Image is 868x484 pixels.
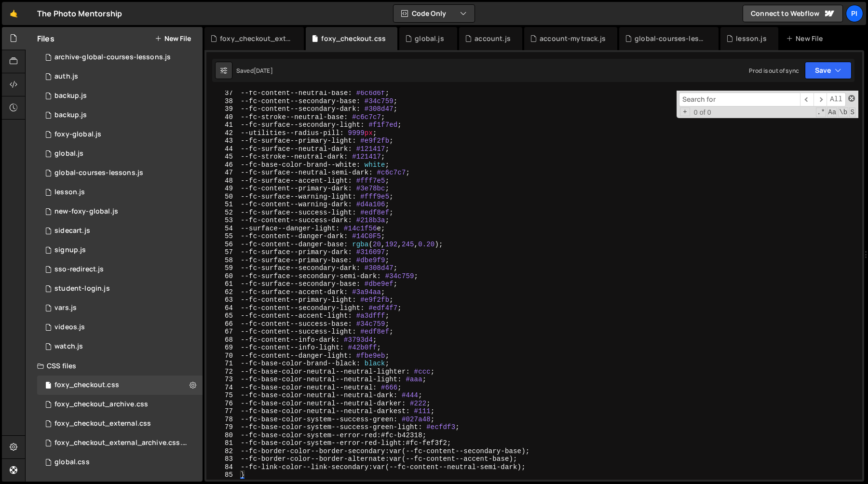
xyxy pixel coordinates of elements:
div: 13533/46953.js [37,279,203,298]
div: 71 [206,360,239,368]
div: 54 [206,225,239,233]
div: 38 [206,97,239,106]
div: 13533/39483.js [37,144,203,163]
div: 81 [206,439,239,447]
div: 65 [206,312,239,320]
div: 66 [206,320,239,328]
div: 13533/34219.js [37,125,203,144]
div: 13533/45030.js [37,106,203,125]
button: Code Only [393,5,475,22]
div: [DATE] [254,67,273,75]
h2: Files [37,33,54,44]
div: Prod is out of sync [749,67,799,75]
a: Pi [846,5,863,22]
div: New File [786,34,827,43]
div: 39 [206,105,239,113]
div: 44 [206,145,239,153]
div: new-foxy-global.js [54,207,118,216]
div: 56 [206,241,239,249]
div: 13533/38507.css [37,376,203,395]
div: CSS files [26,356,203,376]
div: 13533/38978.js [37,298,203,318]
div: lesson.js [736,34,766,43]
span: ​ [800,93,814,107]
div: 58 [206,256,239,265]
div: 45 [206,153,239,161]
div: 42 [206,129,239,137]
div: sso-redirect.js [54,265,104,274]
div: 62 [206,288,239,296]
div: 55 [206,232,239,241]
div: backup.js [54,92,87,100]
div: Saved [236,67,273,75]
div: 48 [206,177,239,185]
span: Alt-Enter [827,93,846,107]
div: 63 [206,296,239,304]
div: 13533/40053.js [37,202,203,221]
div: 13533/47004.js [37,260,203,279]
div: global.css [54,458,90,467]
div: 46 [206,161,239,169]
div: global-courses-lessons.js [635,34,707,43]
div: The Photo Mentorship [37,8,122,19]
div: foxy-global.js [54,130,101,139]
div: global-courses-lessons.js [54,169,143,177]
div: foxy_checkout_external.css [54,419,151,428]
div: 60 [206,272,239,281]
div: foxy_checkout_external.css [220,34,292,43]
div: 13533/38527.js [37,337,203,356]
div: 13533/35364.js [37,241,203,260]
div: global.js [54,149,83,158]
div: foxy_checkout.css [321,34,386,43]
span: ​ [814,93,827,107]
div: 49 [206,185,239,193]
div: 69 [206,344,239,352]
div: 13533/38747.css [37,414,203,433]
span: Whole Word Search [838,108,848,117]
div: 85 [206,471,239,479]
span: RegExp Search [816,108,826,117]
div: foxy_checkout.css [54,381,119,390]
div: 72 [206,368,239,376]
span: Toggle Replace mode [680,108,690,117]
div: sidecart.js [54,227,90,235]
div: 80 [206,431,239,440]
div: 13533/35489.css [37,453,203,472]
div: 79 [206,423,239,431]
button: Save [805,62,852,79]
span: 0 of 0 [690,108,715,117]
div: global.js [415,34,444,43]
div: 73 [206,376,239,384]
div: 50 [206,193,239,201]
div: 41 [206,121,239,129]
div: 43 [206,137,239,145]
div: account.js [475,34,511,43]
div: 68 [206,336,239,344]
div: 13533/42246.js [37,318,203,337]
div: auth.js [54,72,78,81]
div: 78 [206,416,239,424]
div: 51 [206,201,239,209]
div: 13533/35472.js [37,183,203,202]
div: 13533/34034.js [37,67,203,86]
div: account-mytrack.js [540,34,606,43]
div: 59 [206,264,239,272]
div: 13533/44029.css [37,433,206,453]
div: 84 [206,463,239,471]
div: 13533/43968.js [37,48,203,67]
div: videos.js [54,323,85,332]
input: Search for [679,93,800,107]
div: 13533/44030.css [37,395,203,414]
div: 77 [206,407,239,416]
div: foxy_checkout_archive.css [54,400,148,409]
div: 13533/35292.js [37,163,203,183]
div: 57 [206,248,239,256]
div: 13533/43446.js [37,221,203,241]
button: New File [155,35,191,42]
div: archive-global-courses-lessons.js [54,53,171,62]
div: backup.js [54,111,87,120]
div: 70 [206,352,239,360]
div: 82 [206,447,239,456]
div: 67 [206,328,239,336]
